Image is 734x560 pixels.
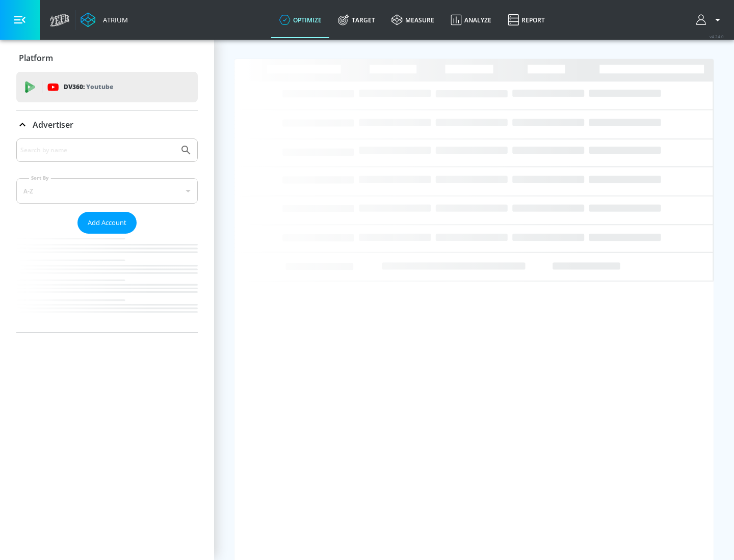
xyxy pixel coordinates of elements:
[99,15,128,24] div: Atrium
[64,81,113,93] p: DV360:
[88,217,126,229] span: Add Account
[33,119,73,130] p: Advertiser
[442,2,500,38] a: Analyze
[271,2,330,38] a: optimize
[77,212,137,234] button: Add Account
[81,12,128,27] a: Atrium
[16,44,198,72] div: Platform
[20,144,175,157] input: Search by name
[330,2,383,38] a: Target
[16,110,198,139] div: Advertiser
[16,138,198,332] div: Advertiser
[383,2,442,38] a: measure
[16,72,198,102] div: DV360: Youtube
[29,175,51,181] label: Sort By
[16,234,198,332] nav: list of Advertiser
[86,81,113,92] p: Youtube
[710,34,724,39] span: v 4.24.0
[16,178,198,204] div: A-Z
[19,52,53,64] p: Platform
[500,2,553,38] a: Report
